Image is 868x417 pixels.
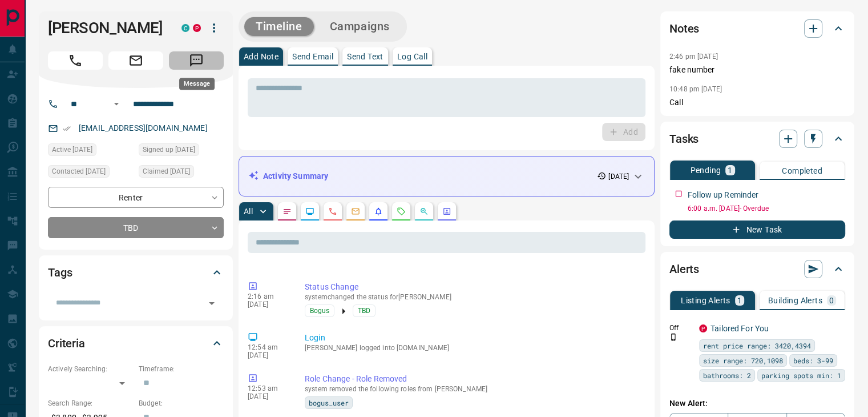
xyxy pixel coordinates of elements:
span: rent price range: 3420,4394 [703,340,811,351]
div: property.ca [699,324,707,332]
p: [DATE] [248,351,288,359]
div: Notes [669,15,845,42]
div: Renter [48,187,224,208]
p: Role Change - Role Removed [305,373,641,385]
div: Alerts [669,255,845,283]
span: Call [48,51,103,70]
div: Tasks [669,125,845,153]
p: [DATE] [248,300,288,308]
p: Budget: [139,398,224,408]
p: Activity Summary [263,170,328,182]
span: Message [169,51,224,70]
button: New Task [669,220,845,239]
p: All [244,207,253,215]
svg: Push Notification Only [669,333,677,341]
svg: Notes [282,207,292,216]
p: Call [669,97,845,109]
p: [PERSON_NAME] logged into [DOMAIN_NAME] [305,344,641,352]
span: Contacted [DATE] [52,166,106,177]
p: Login [305,332,641,344]
span: Email [108,51,163,70]
span: parking spots min: 1 [761,370,841,381]
p: New Alert: [669,398,845,410]
p: system removed the following roles from [PERSON_NAME] [305,385,641,393]
h2: Tasks [669,130,699,148]
p: system changed the status for [PERSON_NAME] [305,293,641,301]
span: TBD [358,305,370,316]
button: Campaigns [318,17,401,36]
div: Tags [48,259,224,286]
span: bathrooms: 2 [703,370,751,381]
p: Status Change [305,281,641,293]
svg: Agent Actions [442,207,451,216]
span: size range: 720,1098 [703,355,783,366]
p: 0 [829,296,834,304]
p: 12:54 am [248,343,288,351]
span: Claimed [DATE] [143,166,190,177]
span: Bogus [310,305,329,316]
svg: Requests [397,207,406,216]
svg: Email Verified [63,125,71,133]
h1: [PERSON_NAME] [48,19,164,37]
p: Pending [690,166,721,174]
p: Search Range: [48,398,133,408]
p: 6:00 a.m. [DATE] - Overdue [688,203,845,214]
p: 2:16 am [248,292,288,300]
p: 1 [728,166,732,174]
div: Activity Summary[DATE] [248,166,645,187]
h2: Tags [48,263,72,282]
p: Log Call [397,53,427,61]
p: Send Text [347,53,383,61]
h2: Criteria [48,334,85,352]
p: Timeframe: [139,364,224,374]
div: Thu Mar 13 2025 [139,165,224,181]
div: condos.ca [181,24,189,32]
p: Building Alerts [768,296,822,304]
svg: Emails [351,207,360,216]
div: Mon Mar 10 2025 [139,143,224,159]
p: 12:53 am [248,384,288,392]
p: 2:46 pm [DATE] [669,53,718,61]
svg: Opportunities [419,207,429,216]
div: Criteria [48,330,224,357]
h2: Alerts [669,260,699,278]
svg: Listing Alerts [374,207,383,216]
p: Listing Alerts [681,296,730,304]
svg: Calls [328,207,337,216]
a: [EMAIL_ADDRESS][DOMAIN_NAME] [79,123,208,133]
span: Active [DATE] [52,144,92,155]
p: Send Email [292,53,333,61]
p: Follow up Reminder [688,189,758,201]
p: [DATE] [248,392,288,400]
p: Off [669,323,692,333]
h2: Notes [669,19,699,38]
p: Add Note [244,53,278,61]
p: 10:48 pm [DATE] [669,85,722,93]
div: Mon Oct 06 2025 [48,143,133,159]
span: bogus_user [309,397,349,408]
button: Timeline [244,17,314,36]
div: Tue Oct 07 2025 [48,165,133,181]
p: [DATE] [608,171,629,182]
div: TBD [48,217,224,238]
a: Tailored For You [710,324,769,333]
span: beds: 3-99 [793,355,833,366]
div: property.ca [193,24,201,32]
span: Signed up [DATE] [143,144,195,155]
div: Message [179,78,215,90]
p: Actively Searching: [48,364,133,374]
svg: Lead Browsing Activity [305,207,314,216]
button: Open [110,97,123,111]
p: 1 [737,296,742,304]
p: Completed [782,167,822,175]
button: Open [204,295,220,311]
p: fake number [669,64,845,76]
